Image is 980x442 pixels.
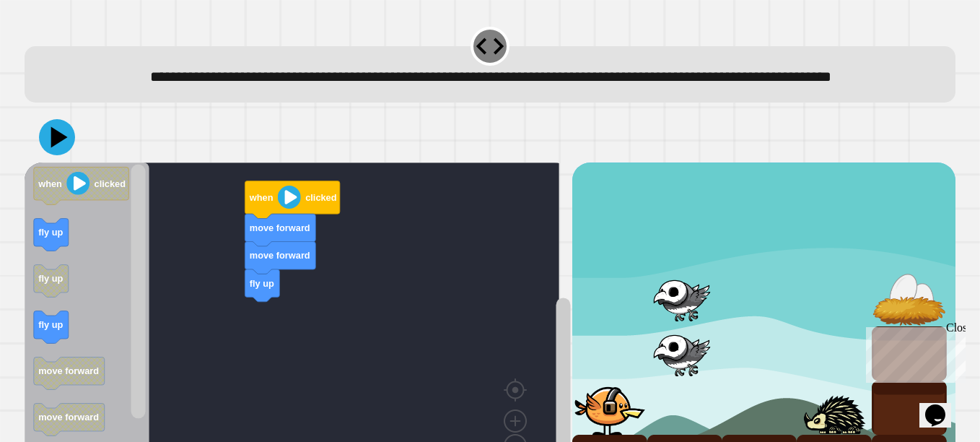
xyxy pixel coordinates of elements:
[38,178,62,189] text: when
[95,178,126,189] text: clicked
[38,273,63,284] text: fly up
[249,192,274,203] text: when
[38,227,63,238] text: fly up
[305,192,336,203] text: clicked
[250,222,310,233] text: move forward
[38,319,63,330] text: fly up
[860,321,966,383] iframe: chat widget
[250,250,310,261] text: move forward
[6,6,100,92] div: Chat with us now!Close
[919,384,966,428] iframe: chat widget
[250,278,274,289] text: fly up
[38,365,99,376] text: move forward
[38,412,99,422] text: move forward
